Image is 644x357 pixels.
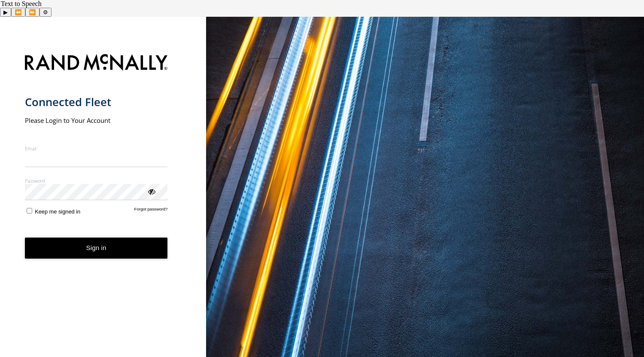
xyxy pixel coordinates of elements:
div: ViewPassword [147,187,155,195]
h2: Please Login to Your Account [25,116,168,125]
span: Keep me signed in [35,208,80,215]
input: Keep me signed in [27,208,32,214]
button: Sign in [25,238,168,259]
label: Email [25,145,168,152]
h1: Connected Fleet [25,95,168,109]
label: Password [25,177,168,184]
img: Rand McNally [25,52,168,74]
button: Previous [11,8,25,17]
a: Forgot password? [134,207,168,215]
button: Forward [25,8,39,17]
button: Settings [39,8,52,17]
